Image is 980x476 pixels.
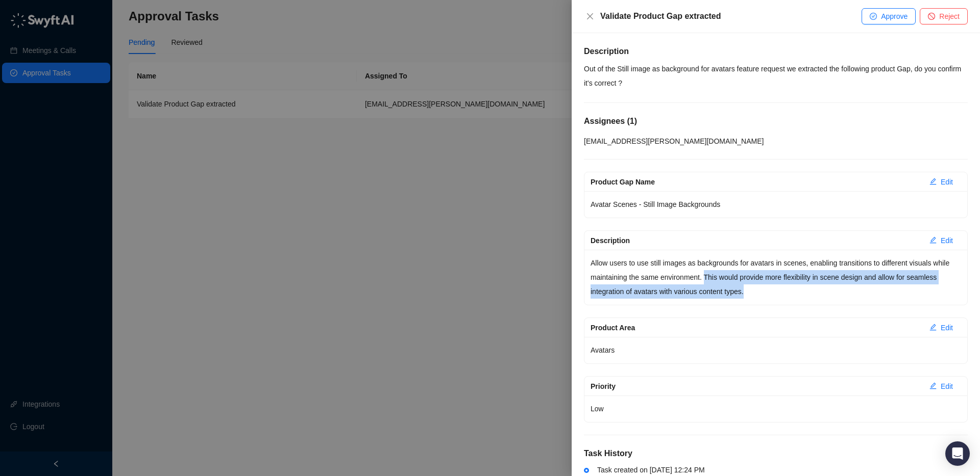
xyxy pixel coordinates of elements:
button: Approve [862,8,916,24]
span: close [586,12,594,20]
span: Reject [939,11,960,22]
span: check-circle [870,13,877,20]
span: edit [929,236,937,244]
p: Avatars [591,343,961,357]
button: Edit [921,378,961,394]
span: edit [929,178,937,185]
h5: Assignees ( 1 ) [584,115,968,127]
p: Low [591,402,961,416]
button: Close [584,10,596,22]
div: Priority [591,381,921,392]
h5: Task History [584,447,968,460]
span: stop [928,13,935,20]
span: Edit [941,176,953,188]
div: Open Intercom Messenger [945,441,970,466]
span: Task created on [DATE] 12:24 PM [597,466,705,474]
button: Reject [920,8,968,24]
span: Edit [941,381,953,392]
p: Allow users to use still images as backgrounds for avatars in scenes, enabling transitions to dif... [591,256,961,299]
button: Edit [921,320,961,336]
div: Validate Product Gap extracted [600,10,862,22]
h5: Description [584,45,968,58]
span: [EMAIL_ADDRESS][PERSON_NAME][DOMAIN_NAME] [584,137,764,145]
span: Approve [881,11,908,22]
span: Edit [941,322,953,333]
div: Product Gap Name [591,176,921,188]
div: Product Area [591,322,921,333]
p: Out of the Still image as background for avatars feature request we extracted the following produ... [584,62,968,90]
div: Description [591,235,921,246]
button: Edit [921,174,961,190]
span: Edit [941,235,953,246]
p: Avatar Scenes - Still Image Backgrounds [591,197,961,211]
button: Edit [921,232,961,249]
span: edit [929,382,937,389]
span: edit [929,324,937,331]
